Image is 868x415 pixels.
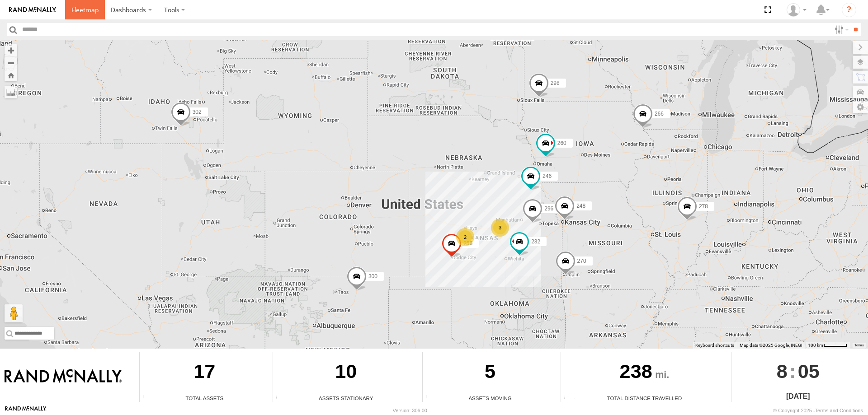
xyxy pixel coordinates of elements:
[140,352,269,394] div: 17
[456,228,474,246] div: 2
[273,395,287,402] div: Total number of assets current stationary.
[491,219,509,237] div: 3
[9,7,56,13] img: rand-logo.svg
[140,394,269,402] div: Total Assets
[561,395,575,402] div: Total distance travelled by all assets within specified date range and applied filters
[854,343,864,347] a: Terms (opens in new tab)
[423,352,557,394] div: 5
[842,3,856,17] i: ?
[695,342,734,349] button: Keyboard shortcuts
[393,408,427,413] div: Version: 306.00
[808,343,823,348] span: 100 km
[551,80,560,86] span: 298
[731,352,865,391] div: :
[5,44,17,56] button: Zoom in
[557,140,566,146] span: 260
[773,408,863,413] div: © Copyright 2025 -
[783,3,810,17] div: Steve Basgall
[423,394,557,402] div: Assets Moving
[531,238,540,245] span: 232
[815,408,863,413] a: Terms and Conditions
[577,258,586,264] span: 270
[542,173,552,179] span: 246
[5,304,23,322] button: Drag Pegman onto the map to open Street View
[544,205,553,212] span: 296
[5,406,47,415] a: Visit our Website
[368,273,377,280] span: 300
[561,352,727,394] div: 238
[831,23,850,36] label: Search Filter Options
[140,395,153,402] div: Total number of Enabled Assets
[5,86,17,98] label: Measure
[5,56,17,69] button: Zoom out
[273,352,419,394] div: 10
[423,395,436,402] div: Total number of assets current in transit.
[561,394,727,402] div: Total Distance Travelled
[731,391,865,402] div: [DATE]
[798,352,820,391] span: 05
[655,111,664,117] span: 266
[5,69,17,81] button: Zoom Home
[699,203,708,210] span: 278
[853,101,868,113] label: Map Settings
[576,203,585,209] span: 248
[193,109,202,115] span: 302
[273,394,419,402] div: Assets Stationary
[5,369,122,384] img: Rand McNally
[777,352,788,391] span: 8
[740,343,802,348] span: Map data ©2025 Google, INEGI
[805,342,850,349] button: Map Scale: 100 km per 49 pixels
